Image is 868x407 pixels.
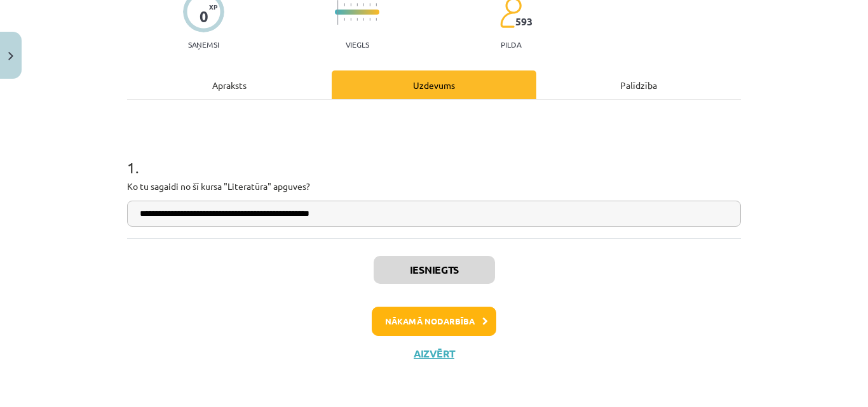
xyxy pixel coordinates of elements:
img: icon-short-line-57e1e144782c952c97e751825c79c345078a6d821885a25fce030b3d8c18986b.svg [369,3,370,6]
div: Apraksts [127,70,332,99]
button: Aizvērt [410,347,458,360]
p: Ko tu sagaidi no šī kursa "Literatūra" apguves? [127,180,741,193]
img: icon-short-line-57e1e144782c952c97e751825c79c345078a6d821885a25fce030b3d8c18986b.svg [350,18,351,21]
button: Iesniegts [374,256,495,284]
img: icon-short-line-57e1e144782c952c97e751825c79c345078a6d821885a25fce030b3d8c18986b.svg [356,18,358,21]
div: 0 [200,8,208,25]
img: icon-short-line-57e1e144782c952c97e751825c79c345078a6d821885a25fce030b3d8c18986b.svg [344,18,345,21]
p: Saņemsi [183,40,224,49]
span: XP [209,3,217,10]
div: Uzdevums [332,70,536,99]
img: icon-short-line-57e1e144782c952c97e751825c79c345078a6d821885a25fce030b3d8c18986b.svg [376,3,377,6]
h1: 1 . [127,137,741,176]
img: icon-short-line-57e1e144782c952c97e751825c79c345078a6d821885a25fce030b3d8c18986b.svg [363,3,364,6]
button: Nākamā nodarbība [372,307,496,336]
span: 593 [515,16,532,27]
img: icon-short-line-57e1e144782c952c97e751825c79c345078a6d821885a25fce030b3d8c18986b.svg [356,3,358,6]
img: icon-close-lesson-0947bae3869378f0d4975bcd49f059093ad1ed9edebbc8119c70593378902aed.svg [8,52,13,60]
img: icon-short-line-57e1e144782c952c97e751825c79c345078a6d821885a25fce030b3d8c18986b.svg [350,3,351,6]
img: icon-short-line-57e1e144782c952c97e751825c79c345078a6d821885a25fce030b3d8c18986b.svg [376,18,377,21]
img: icon-short-line-57e1e144782c952c97e751825c79c345078a6d821885a25fce030b3d8c18986b.svg [344,3,345,6]
div: Palīdzība [536,70,741,99]
img: icon-short-line-57e1e144782c952c97e751825c79c345078a6d821885a25fce030b3d8c18986b.svg [369,18,370,21]
img: icon-short-line-57e1e144782c952c97e751825c79c345078a6d821885a25fce030b3d8c18986b.svg [363,18,364,21]
p: Viegls [346,40,369,49]
p: pilda [501,40,521,49]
